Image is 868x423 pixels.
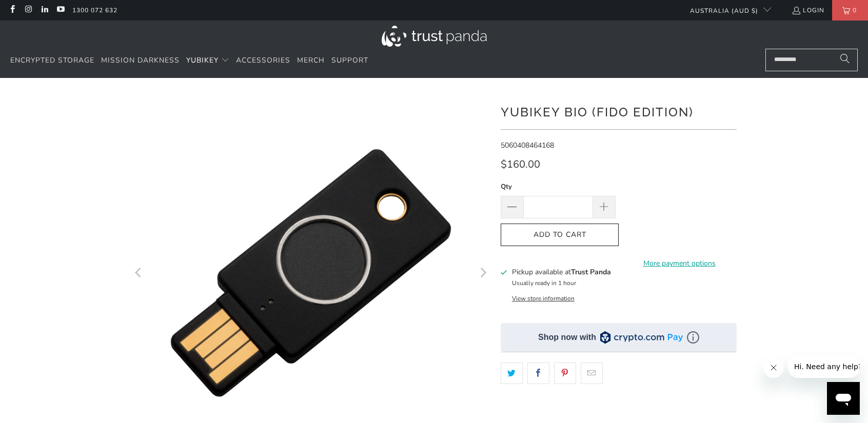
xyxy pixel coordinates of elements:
[72,5,117,16] a: 1300 072 632
[236,55,290,65] span: Accessories
[40,6,49,14] a: Trust Panda Australia on LinkedIn
[186,49,229,73] summary: YubiKey
[297,55,325,65] span: Merch
[101,55,180,65] span: Mission Darkness
[792,5,824,16] a: Login
[512,294,575,303] button: View store information
[581,362,603,384] a: Email this to a friend
[512,267,611,277] h3: Pickup available at
[10,55,94,65] span: Encrypted Storage
[236,49,290,73] a: Accessories
[788,355,860,378] iframe: Message from company
[554,362,576,384] a: Share this on Pinterest
[501,362,523,384] a: Share this on Twitter
[101,49,180,73] a: Mission Darkness
[527,362,549,384] a: Share this on Facebook
[297,49,325,73] a: Merch
[538,332,596,343] div: Shop now with
[765,49,858,71] input: Search...
[8,6,16,14] a: Trust Panda Australia on Facebook
[501,181,616,192] label: Qty
[10,49,94,73] a: Encrypted Storage
[24,6,32,14] a: Trust Panda Australia on Instagram
[511,231,608,239] span: Add to Cart
[571,267,611,277] b: Trust Panda
[56,6,65,14] a: Trust Panda Australia on YouTube
[501,101,737,122] h1: YubiKey Bio (FIDO Edition)
[6,7,74,15] span: Hi. Need any help?
[501,224,619,247] button: Add to Cart
[10,49,368,73] nav: Translation missing: en.navigation.header.main_nav
[382,26,487,47] img: Trust Panda Australia
[331,55,368,65] span: Support
[186,55,219,65] span: YubiKey
[512,279,576,287] small: Usually ready in 1 hour
[832,49,858,71] button: Search
[622,258,737,269] a: More payment options
[827,382,860,415] iframe: Button to launch messaging window
[501,140,554,150] span: 5060408464168
[501,157,540,171] span: $160.00
[331,49,368,73] a: Support
[763,357,784,378] iframe: Close message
